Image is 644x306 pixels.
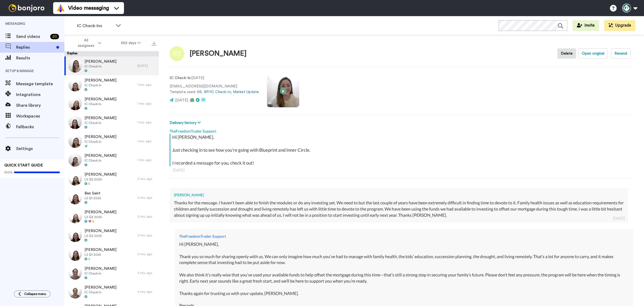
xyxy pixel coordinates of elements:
span: L3 Q1 2025 [85,196,101,200]
span: IC Check In [85,271,116,276]
img: ce53ce0d-93d4-4baf-9370-550674b53720-thumb.jpg [68,229,82,242]
span: IC Check In [85,290,116,294]
img: 31d25ede-57ce-4754-b72b-6aa037bc4062-thumb.jpg [68,285,82,298]
span: L3 Q2 2025 [85,215,116,219]
div: TheFreedomTrader Support [179,234,629,239]
span: IC Check-In [85,64,116,69]
span: [PERSON_NAME] [85,134,116,140]
img: bj-logo-header-white.svg [6,4,47,12]
div: Hi [PERSON_NAME], Just checking in to see how you're going with Blueprint and Inner Circle. I rec... [172,134,632,166]
div: 3 mo. ago [137,271,156,275]
span: IC Check In [85,121,116,125]
span: L3 Q1 2025 [85,252,116,257]
a: [PERSON_NAME]L3 Q2 20252 mo. ago [64,226,159,245]
span: [PERSON_NAME] [85,78,116,83]
span: All assignees [75,38,97,48]
img: 50841941-1e3a-43c5-8a2d-1708e9ce65d6-thumb.jpg [68,191,82,204]
a: [PERSON_NAME]IC Check In1 mo. ago [64,75,159,94]
img: 2e50193c-ad3b-4618-8605-76ccc0bd75cd-thumb.jpg [68,210,82,223]
span: IC Check In [85,102,116,106]
a: [PERSON_NAME]IC Check In1 mo. ago [64,151,159,169]
span: [PERSON_NAME] [85,172,116,177]
span: [PERSON_NAME] [85,97,116,102]
span: Settings [16,145,64,152]
span: QUICK START GUIDE [4,163,43,167]
span: Replies [16,44,54,51]
div: 3 mo. ago [137,290,156,294]
span: L3 Q2 2025 [85,234,116,238]
span: [PERSON_NAME] [85,285,116,290]
button: Upgrade [604,20,635,31]
img: vm-color.svg [56,4,65,12]
img: 6640bf33-88eb-4867-bcae-4da03f5d28b4-thumb.jpg [68,97,82,110]
p: : [DATE] [170,75,259,81]
img: 0dc6c107-e303-4339-bdb7-5fe5ab475787-thumb.jpg [68,172,82,186]
span: Fallbacks [16,124,64,130]
img: export.svg [152,41,156,46]
div: 1 mo. ago [137,101,156,106]
span: Ben Saint [85,191,101,196]
span: IC Check-Ins [77,23,113,29]
a: 06. BP/IC Check-in, Market Update [197,90,259,94]
div: 2 mo. ago [137,177,156,181]
div: 2 mo. ago [137,233,156,237]
span: [PERSON_NAME] [85,153,116,158]
p: [EMAIL_ADDRESS][DOMAIN_NAME] Template used: [170,84,259,95]
button: Delete [557,48,576,59]
div: 2 mo. ago [137,252,156,256]
span: [DATE] [175,98,188,102]
button: All assignees [65,35,111,51]
span: Workspaces [16,113,64,119]
img: d0da14bd-6d18-4373-9fad-d32268afaf0d-thumb.jpg [68,78,82,91]
button: Collapse menu [14,290,50,297]
strong: IC Check-In [170,76,191,80]
div: 2 mo. ago [137,195,156,200]
div: [DATE] [173,168,630,173]
button: Resend [611,48,631,59]
button: Export all results that match these filters now. [150,39,158,47]
a: [PERSON_NAME]IC Check In3 mo. ago [64,282,159,301]
span: IC Check In [85,140,116,144]
a: [PERSON_NAME]IC Check-In[DATE] [64,56,159,75]
span: Integrations [16,91,64,98]
span: Share library [16,102,64,109]
span: Send videos [16,33,48,40]
div: [DATE] [137,64,156,68]
div: TheFreedomTrader Support [170,126,633,134]
a: [PERSON_NAME]L3 Q2 20252 mo. ago [64,207,159,226]
a: [PERSON_NAME]L3 Q2 20252 mo. ago [64,169,159,188]
span: 100% [4,170,13,175]
img: 29f04578-0420-4217-89c0-e5b3f4100d0f-thumb.jpg [68,266,82,280]
span: [PERSON_NAME] [85,247,116,252]
span: [PERSON_NAME] [85,228,116,234]
a: [PERSON_NAME]IC Check In3 mo. ago [64,264,159,282]
span: Message template [16,81,64,87]
img: b9ef9db7-1233-4022-969d-74336925c5f9-thumb.jpg [68,116,82,129]
div: 1 mo. ago [137,83,156,87]
div: 2 mo. ago [137,214,156,219]
span: IC Check In [85,83,116,87]
span: [PERSON_NAME] [85,59,116,64]
div: [PERSON_NAME] [190,50,247,58]
img: d56b0def-7c76-420f-84cf-5c4f5187206c-thumb.jpg [68,153,82,167]
div: 1 mo. ago [137,120,156,124]
span: [PERSON_NAME] [85,209,116,215]
span: [PERSON_NAME] [85,115,116,121]
div: [PERSON_NAME] [174,192,624,198]
img: Image of Ross Severin [170,46,184,61]
div: 20 [50,34,59,39]
span: Collapse menu [24,292,46,296]
div: Thanks for the message. I haven't been able to finish the modules or do any investing yet. We nee... [174,200,624,218]
a: [PERSON_NAME]IC Check In1 mo. ago [64,113,159,132]
a: [PERSON_NAME]L3 Q1 20252 mo. ago [64,245,159,264]
a: [PERSON_NAME]IC Check In1 mo. ago [64,94,159,113]
a: Invite [573,20,599,31]
div: 1 mo. ago [137,139,156,143]
span: Results [16,55,64,61]
a: [PERSON_NAME]IC Check In1 mo. ago [64,132,159,151]
img: 90c45f6e-0a66-46c3-8935-fe75d57b7560-thumb.jpg [68,247,82,261]
button: 365 days [111,38,151,48]
div: Replies [64,51,159,56]
span: [PERSON_NAME] [85,266,116,271]
button: Open original [578,48,608,59]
